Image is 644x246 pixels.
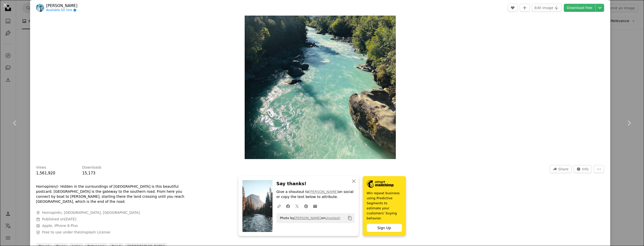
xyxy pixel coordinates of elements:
p: Give a shoutout to on social or copy the text below to attribute. [277,189,355,200]
a: Unsplash License [80,230,110,234]
span: Hornopirén, [GEOGRAPHIC_DATA], [GEOGRAPHIC_DATA] [42,210,140,215]
a: [PERSON_NAME] [294,216,321,220]
button: Add to Collection [520,4,530,12]
a: Unsplash [325,216,340,220]
button: Like [508,4,518,12]
button: Apple, iPhone 8 Plus [42,223,78,228]
a: [PERSON_NAME] [309,190,338,194]
h3: Views [36,165,46,170]
span: 15,173 [82,171,96,175]
a: Share over email [311,201,320,211]
span: Info [582,165,589,173]
button: Choose download size [596,4,604,12]
span: Published on [42,217,76,221]
button: Share this image [550,165,571,173]
span: Photo by on [278,214,340,222]
span: Win repeat business using Predictive Segments to estimate your customers’ buying behavior. [367,191,402,221]
button: Copy to clipboard [346,214,354,222]
img: file-1690386555781-336d1949dad1image [367,180,394,188]
h3: Downloads [82,165,102,170]
time: October 9, 2019 at 5:23:00 PM GMT+2 [64,217,76,221]
a: Share on Facebook [284,201,293,211]
p: Hornopiren//- Hidden in the surroundings of [GEOGRAPHIC_DATA] is this beautiful postcard. [GEOGRA... [36,184,187,204]
a: Download free [564,4,595,12]
button: Edit image [532,4,562,12]
span: Free to use under the [42,230,110,235]
a: [PERSON_NAME] [46,3,77,8]
span: 1,561,920 [36,171,55,175]
div: Sign Up [367,224,402,232]
button: More Actions [594,165,604,173]
a: Available for hire [46,8,77,12]
img: Go to Jairo Gallegos's profile [36,4,44,12]
a: Next [614,99,644,147]
a: Share on Pinterest [302,201,311,211]
a: Win repeat business using Predictive Segments to estimate your customers’ buying behavior.Sign Up [363,176,406,236]
button: Stats about this image [574,165,592,173]
span: Share [558,165,568,173]
h3: Say thanks! [277,180,355,187]
a: Share on Twitter [293,201,302,211]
